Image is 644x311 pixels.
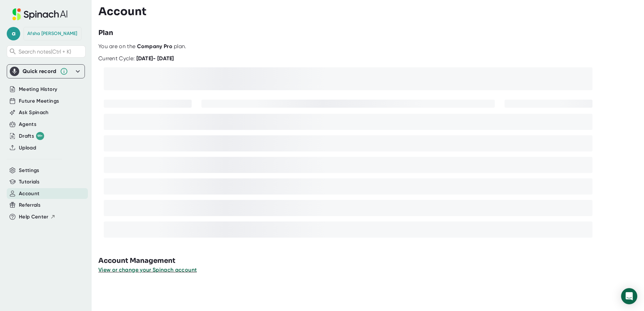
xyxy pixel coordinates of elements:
[98,55,174,62] div: Current Cycle:
[19,120,36,128] button: Agents
[19,167,39,174] button: Settings
[10,65,82,78] div: Quick record
[19,190,39,198] button: Account
[19,178,39,186] button: Tutorials
[98,267,197,273] span: View or change your Spinach account
[19,201,40,209] button: Referrals
[98,266,197,274] button: View or change your Spinach account
[19,213,49,221] span: Help Center
[27,31,77,37] div: Afsha Carter
[36,132,44,140] div: 99+
[19,97,59,105] button: Future Meetings
[19,144,36,152] button: Upload
[19,132,44,140] div: Drafts
[98,256,644,266] h3: Account Management
[19,48,71,55] span: Search notes (Ctrl + K)
[98,43,641,50] div: You are on the plan.
[19,85,57,93] button: Meeting History
[7,27,20,40] span: a
[19,132,44,140] button: Drafts 99+
[98,5,147,18] h3: Account
[621,288,637,304] div: Open Intercom Messenger
[98,28,113,38] h3: Plan
[137,43,172,49] b: Company Pro
[19,213,56,221] button: Help Center
[23,68,57,75] div: Quick record
[136,55,174,62] b: [DATE] - [DATE]
[19,109,49,116] button: Ask Spinach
